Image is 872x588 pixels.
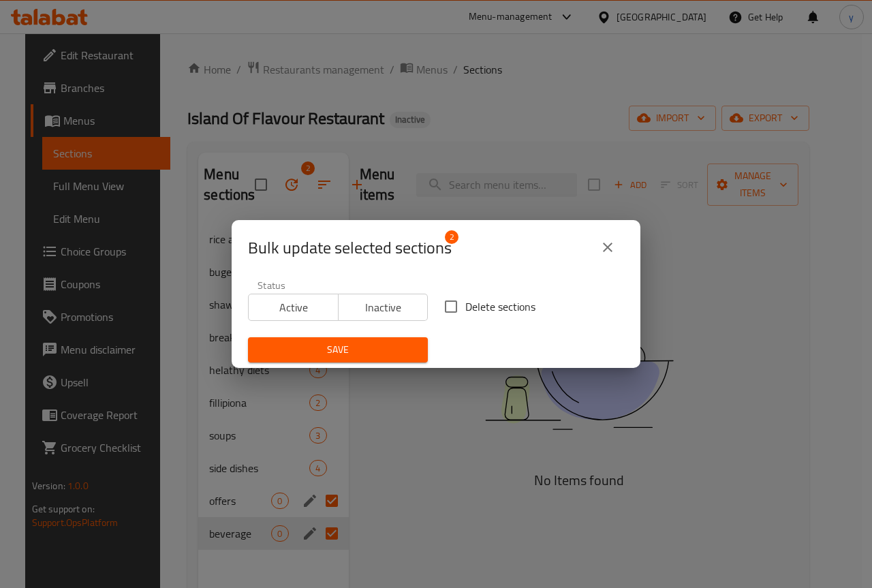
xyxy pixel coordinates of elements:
[344,298,423,318] span: Inactive
[338,294,429,321] button: Inactive
[259,341,417,358] span: Save
[248,237,452,259] span: Selected section count
[248,337,428,362] button: Save
[248,294,339,321] button: Active
[465,298,535,315] span: Delete sections
[591,231,624,264] button: close
[445,230,458,244] span: 2
[254,298,333,318] span: Active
